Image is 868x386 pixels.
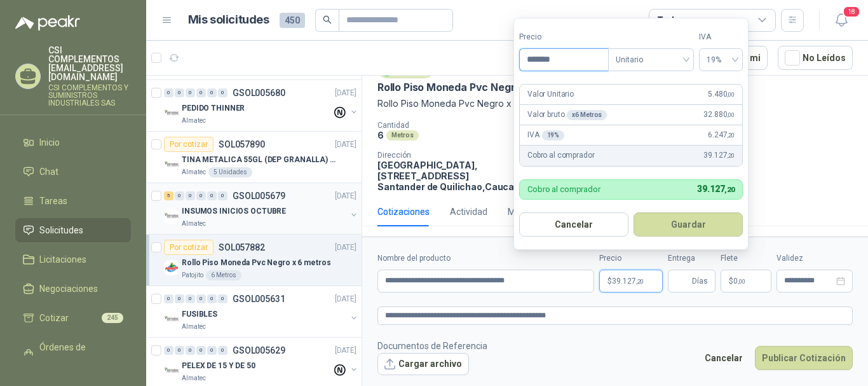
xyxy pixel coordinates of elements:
div: 0 [196,294,206,303]
span: ,20 [727,132,735,139]
a: Tareas [15,189,131,213]
div: 5 Unidades [208,167,252,177]
span: Licitaciones [39,252,86,266]
span: 6.247 [708,129,735,141]
p: [GEOGRAPHIC_DATA], [STREET_ADDRESS] Santander de Quilichao , Cauca [377,160,517,192]
p: Cobro al comprador [527,149,594,162]
img: Logo peakr [15,15,80,31]
span: 39.127 [697,184,735,194]
div: 0 [164,346,173,355]
button: No Leídos [778,46,853,70]
img: Company Logo [164,260,179,275]
span: 32.880 [703,109,735,121]
a: Solicitudes [15,218,131,242]
div: 0 [175,191,184,200]
div: 0 [207,88,217,97]
a: Órdenes de Compra [15,335,131,373]
label: Entrega [668,252,715,265]
div: 0 [186,88,195,97]
p: CSI COMPLEMENTOS Y SUMINISTROS INDUSTRIALES SAS [48,84,131,107]
div: Todas [657,13,684,27]
div: 0 [218,294,227,303]
p: $39.127,20 [599,270,663,293]
h1: Mis solicitudes [188,11,269,29]
a: 0 0 0 0 0 0 GSOL005631[DATE] Company LogoFUSIBLESAlmatec [164,291,359,332]
label: Precio [599,252,663,265]
p: Rollo Piso Moneda Pvc Negro x 6 metros [377,97,853,111]
label: Precio [519,31,608,43]
p: PEDIDO THINNER [182,102,245,114]
span: 18 [843,6,860,18]
div: 5 [164,191,173,200]
p: Patojito [182,270,203,280]
p: Dirección [377,151,517,160]
div: 0 [175,88,184,97]
p: SOL057890 [219,140,265,149]
span: ,20 [724,186,735,194]
div: 0 [175,294,184,303]
div: 0 [218,88,227,97]
span: Solicitudes [39,223,83,237]
div: 0 [175,346,184,355]
p: GSOL005679 [233,191,285,200]
span: ,20 [636,278,644,285]
img: Company Logo [164,106,179,121]
span: Tareas [39,194,67,208]
p: GSOL005629 [233,346,285,355]
span: ,00 [727,111,735,118]
div: Por cotizar [164,240,214,255]
a: Inicio [15,130,131,155]
p: [DATE] [335,345,356,357]
p: Almatec [182,167,206,177]
span: 450 [280,13,305,28]
div: 0 [164,88,173,97]
button: Cargar archivo [377,353,469,376]
div: 0 [207,346,217,355]
div: Cotizaciones [377,205,430,219]
a: Chat [15,160,131,184]
p: PELEX DE 15 Y DE 50 [182,360,255,372]
div: 0 [186,294,195,303]
p: Documentos de Referencia [377,339,487,353]
p: Almatec [182,322,206,332]
button: 18 [830,9,853,32]
span: ,20 [727,152,735,159]
span: Negociaciones [39,282,98,296]
p: IVA [527,129,564,141]
span: Días [692,270,708,292]
span: Cotizar [39,311,69,325]
p: Almatec [182,116,206,126]
p: $ 0,00 [721,270,771,293]
a: 5 0 0 0 0 0 GSOL005679[DATE] Company LogoINSUMOS INICIOS OCTUBREAlmatec [164,188,359,229]
p: SOL057882 [219,243,265,252]
span: 39.127 [703,149,735,162]
div: 0 [207,191,217,200]
span: 39.127 [612,277,644,285]
a: Por cotizarSOL057890[DATE] Company LogoTINA METALICA 55GL (DEP GRANALLA) CON TAPAAlmatec5 Unidades [146,132,362,183]
label: Nombre del producto [377,252,594,265]
span: 245 [102,313,123,323]
div: x 6 Metros [567,110,607,120]
p: Almatec [182,373,206,383]
a: Por cotizarSOL057882[DATE] Company LogoRollo Piso Moneda Pvc Negro x 6 metrosPatojito6 Metros [146,235,362,286]
span: Órdenes de Compra [39,340,119,368]
img: Company Logo [164,157,179,172]
div: 0 [196,88,206,97]
button: Cancelar [519,212,628,237]
span: 5.480 [708,88,735,100]
a: Licitaciones [15,247,131,272]
div: 0 [164,294,173,303]
div: Por cotizar [164,137,214,152]
div: Metros [386,130,419,141]
p: [DATE] [335,87,356,99]
p: Valor Unitario [527,88,574,100]
img: Company Logo [164,363,179,378]
div: 0 [207,294,217,303]
a: Cotizar245 [15,306,131,330]
p: Cantidad [377,121,544,130]
p: [DATE] [335,293,356,305]
div: 0 [196,346,206,355]
label: Validez [776,252,853,265]
p: 6 [377,130,384,141]
a: 0 0 0 0 0 0 GSOL005629[DATE] Company LogoPELEX DE 15 Y DE 50Almatec [164,343,359,383]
